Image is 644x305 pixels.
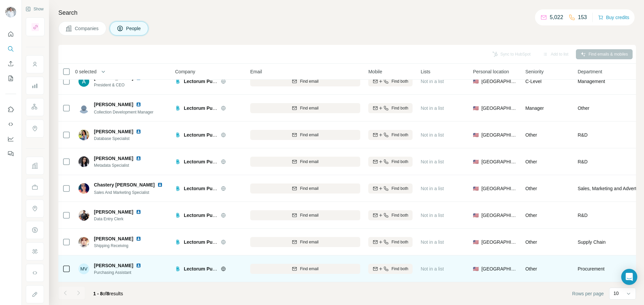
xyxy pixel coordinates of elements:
span: Lectorum Publications [184,105,234,111]
span: Collection Development Manager [94,110,153,115]
span: Find email [300,78,318,84]
span: Find both [391,159,408,165]
span: Not in a list [421,266,444,272]
span: Find both [391,105,408,111]
p: 5,022 [550,13,563,21]
span: Shipping Receiving [94,243,149,249]
button: Find email [250,183,360,194]
button: Find both [368,264,413,274]
button: Find both [368,237,413,247]
span: [GEOGRAPHIC_DATA] [481,265,517,272]
span: 🇺🇸 [473,265,479,272]
img: Avatar [5,7,16,17]
span: [PERSON_NAME] [94,128,133,135]
span: [GEOGRAPHIC_DATA] [481,239,517,245]
button: Find email [250,157,360,167]
img: LinkedIn logo [157,182,163,187]
span: Find email [300,212,318,218]
span: Mobile [368,68,382,75]
span: [PERSON_NAME] [94,101,133,108]
img: Avatar [78,210,89,221]
img: LinkedIn logo [136,263,141,268]
img: LinkedIn logo [136,102,141,107]
span: Lectorum Publications [184,159,234,164]
span: Other [525,213,537,218]
span: Find email [300,185,318,192]
img: Avatar [78,130,89,140]
span: Lectorum Publications [184,239,234,245]
span: Rows per page [572,290,604,297]
span: Not in a list [421,105,444,111]
span: Other [525,186,537,191]
span: [GEOGRAPHIC_DATA] [481,105,517,111]
span: Find email [300,105,318,111]
span: 1 - 8 [93,291,103,296]
span: Department [578,68,602,75]
button: Find both [368,210,413,220]
span: 8 [107,291,109,296]
button: My lists [5,72,16,84]
span: Not in a list [421,213,444,218]
img: Logo of Lectorum Publications [175,213,180,218]
span: Not in a list [421,159,444,164]
span: 🇺🇸 [473,132,479,138]
img: Logo of Lectorum Publications [175,186,180,191]
span: Find both [391,185,408,192]
span: Other [525,159,537,164]
span: results [93,291,123,296]
button: Quick start [5,28,16,40]
span: 🇺🇸 [473,212,479,219]
span: Not in a list [421,186,444,191]
img: Avatar [78,183,89,194]
span: Lectorum Publications [184,266,234,272]
button: Find both [368,183,413,194]
button: Use Surfe API [5,118,16,130]
span: Lists [421,68,430,75]
span: [GEOGRAPHIC_DATA] [481,158,517,165]
p: 153 [578,13,587,21]
span: Personal location [473,68,509,75]
img: Logo of Lectorum Publications [175,105,180,111]
span: of [103,291,107,296]
span: Find email [300,239,318,245]
span: [GEOGRAPHIC_DATA] [481,78,517,85]
span: Not in a list [421,132,444,138]
img: Avatar [78,156,89,167]
span: Data Entry Clerk [94,216,149,222]
button: Find email [250,237,360,247]
span: Find email [300,159,318,165]
span: Find email [300,266,318,272]
span: People [126,25,142,32]
span: Company [175,68,195,75]
span: Lectorum Publications [184,213,234,218]
span: Lectorum Publications [184,186,234,191]
button: Find both [368,157,413,167]
img: LinkedIn logo [136,236,141,241]
button: Find email [250,130,360,140]
img: Logo of Lectorum Publications [175,79,180,84]
button: Show [21,4,48,14]
img: LinkedIn logo [136,209,141,215]
span: [GEOGRAPHIC_DATA] [481,132,517,138]
button: Find email [250,210,360,220]
button: Find email [250,76,360,86]
div: Open Intercom Messenger [621,269,637,285]
span: [GEOGRAPHIC_DATA] [481,185,517,192]
span: Email [250,68,262,75]
span: Other [578,105,589,111]
span: Manager [525,105,544,111]
button: Buy credits [598,13,629,22]
span: 0 selected [75,68,97,75]
span: R&D [578,158,588,165]
button: Enrich CSV [5,58,16,70]
h4: Search [58,8,636,17]
button: Dashboard [5,133,16,145]
span: R&D [578,212,588,219]
img: Avatar [78,103,89,113]
span: Seniority [525,68,543,75]
img: Logo of Lectorum Publications [175,239,180,245]
img: Logo of Lectorum Publications [175,266,180,272]
span: Chastery [PERSON_NAME] [94,181,155,188]
span: [GEOGRAPHIC_DATA] [481,212,517,219]
span: Management [578,78,605,85]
